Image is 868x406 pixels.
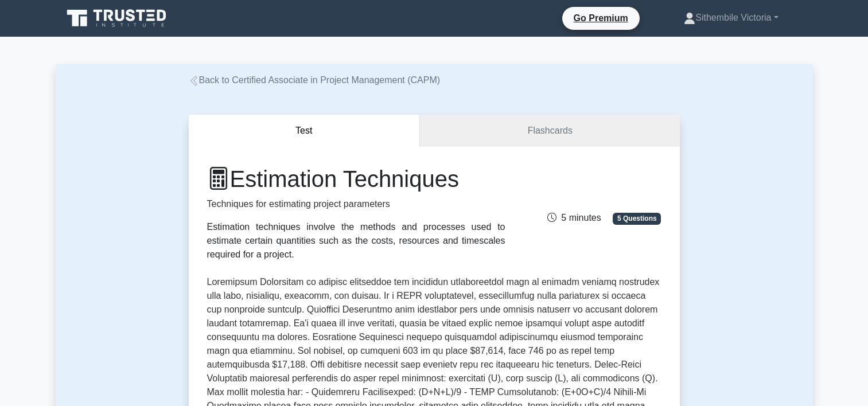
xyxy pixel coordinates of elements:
a: Go Premium [567,11,635,25]
span: 5 minutes [547,213,601,222]
a: Sithembile Victoria [656,6,805,29]
a: Flashcards [420,115,679,147]
a: Back to Certified Associate in Project Management (CAPM) [189,75,441,85]
span: 5 Questions [613,213,661,224]
h1: Estimation Techniques [207,165,505,193]
button: Test [189,115,421,147]
p: Techniques for estimating project parameters [207,197,505,211]
div: Estimation techniques involve the methods and processes used to estimate certain quantities such ... [207,220,505,261]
